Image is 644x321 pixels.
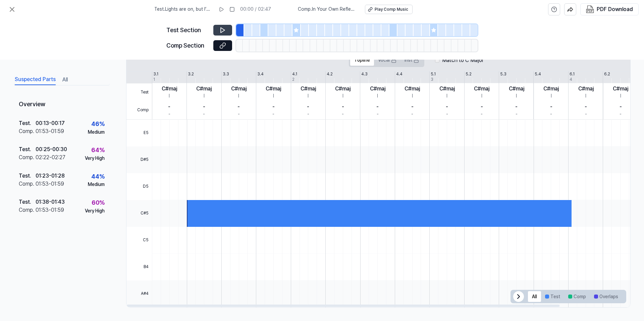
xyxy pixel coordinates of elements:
[620,93,621,100] div: I
[19,206,36,214] div: Comp .
[307,111,309,118] div: -
[365,5,413,14] button: Play Comp Music
[396,71,402,77] div: 4.4
[400,55,423,66] button: Inst
[36,127,64,135] div: 01:53 - 01:59
[36,172,65,180] div: 01:23 - 01:28
[272,111,274,118] div: -
[126,200,152,227] span: C#5
[85,207,105,214] div: Very High
[153,77,155,82] div: 1
[442,56,484,64] label: Match to C Major
[377,111,379,118] div: -
[481,93,482,100] div: I
[126,83,152,102] span: Test
[13,95,110,115] div: Overview
[19,172,36,180] div: Test .
[585,93,586,100] div: I
[203,111,205,118] div: -
[126,173,152,200] span: D5
[535,71,541,77] div: 5.4
[446,103,448,111] div: -
[203,103,205,111] div: -
[350,55,374,66] button: Topline
[238,93,239,100] div: I
[126,280,152,307] span: A#4
[327,71,333,77] div: 4.2
[564,291,590,302] button: Comp
[126,120,152,146] span: E5
[273,93,274,100] div: I
[375,7,408,12] div: Play Comp Music
[88,129,105,135] div: Medium
[586,5,594,13] img: PDF Download
[570,71,575,77] div: 6.1
[240,6,271,13] div: 00:00 / 02:47
[585,4,634,15] button: PDF Download
[551,6,557,13] svg: help
[166,41,209,51] div: Comp Section
[550,111,552,118] div: -
[162,85,177,93] div: C#maj
[166,25,209,35] div: Test Section
[307,103,309,111] div: -
[585,111,587,118] div: -
[298,6,357,13] span: Comp . In Your Own Reflection
[92,198,105,208] div: 60 %
[550,103,552,111] div: -
[88,181,105,188] div: Medium
[168,111,170,118] div: -
[19,153,36,162] div: Comp .
[36,180,64,188] div: 01:53 - 01:59
[308,93,309,100] div: I
[272,103,275,111] div: -
[342,111,344,118] div: -
[481,103,483,111] div: -
[509,85,524,93] div: C#maj
[516,93,517,100] div: I
[543,85,559,93] div: C#maj
[376,103,379,111] div: -
[301,85,316,93] div: C#maj
[585,103,587,111] div: -
[292,71,297,77] div: 4.1
[126,146,152,173] span: D#5
[613,85,628,93] div: C#maj
[223,71,229,77] div: 3.3
[154,6,213,13] span: Test . Lights are on, but I’m not here (2)
[411,103,414,111] div: -
[570,77,572,82] div: 4
[620,103,622,111] div: -
[481,111,483,118] div: -
[500,71,506,77] div: 5.3
[361,71,368,77] div: 4.3
[370,85,385,93] div: C#maj
[168,103,170,111] div: -
[237,103,240,111] div: -
[541,291,564,302] button: Test
[446,111,448,118] div: -
[342,103,344,111] div: -
[19,198,36,206] div: Test .
[548,3,560,15] button: help
[439,85,455,93] div: C#maj
[516,111,518,118] div: -
[257,71,264,77] div: 3.4
[405,85,420,93] div: C#maj
[19,119,36,127] div: Test .
[126,227,152,254] span: C5
[62,74,68,85] button: All
[126,254,152,280] span: B4
[578,85,594,93] div: C#maj
[412,93,413,100] div: I
[567,6,573,12] img: share
[266,85,281,93] div: C#maj
[466,71,472,77] div: 5.2
[36,119,65,127] div: 00:13 - 00:17
[590,291,622,302] button: Overlaps
[374,55,400,66] button: Vocal
[528,291,541,302] button: All
[36,206,64,214] div: 01:53 - 01:59
[597,5,633,14] div: PDF Download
